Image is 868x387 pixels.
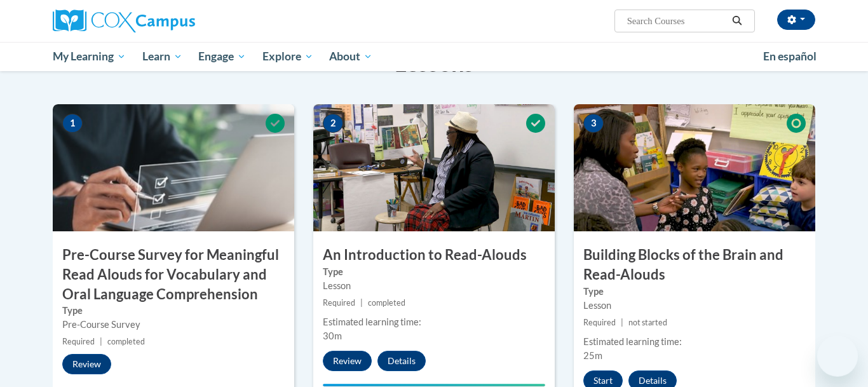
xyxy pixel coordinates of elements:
div: Estimated learning time: [583,335,806,349]
a: Engage [190,42,254,71]
h3: Pre-Course Survey for Meaningful Read Alouds for Vocabulary and Oral Language Comprehension [53,245,294,304]
button: Account Settings [777,10,815,30]
span: 3 [583,114,604,133]
a: Cox Campus [53,10,294,32]
button: Review [323,351,372,371]
span: Required [62,337,95,346]
a: My Learning [44,42,134,71]
div: Estimated learning time: [323,315,545,329]
span: 25m [583,350,602,361]
img: Course Image [53,104,294,231]
div: Lesson [323,279,545,293]
span: 1 [62,114,83,133]
img: Course Image [574,104,815,231]
span: Explore [262,49,313,64]
button: Search [728,13,747,29]
span: Required [323,298,355,308]
div: Your progress [323,384,545,386]
div: Main menu [34,42,834,71]
img: Cox Campus [53,10,195,32]
span: not started [628,318,667,327]
iframe: Button to launch messaging window [817,336,858,377]
span: En español [763,50,817,63]
label: Type [323,265,545,279]
img: Course Image [313,104,555,231]
span: completed [107,337,145,346]
span: About [329,49,372,64]
a: Learn [134,42,191,71]
a: En español [755,43,825,70]
span: Required [583,318,616,327]
span: My Learning [53,49,126,64]
span: | [360,298,363,308]
span: 2 [323,114,343,133]
span: 30m [323,330,342,341]
div: Lesson [583,299,806,313]
label: Type [62,304,285,318]
span: Learn [142,49,182,64]
button: Review [62,354,111,374]
span: completed [368,298,405,308]
button: Details [377,351,426,371]
span: | [621,318,623,327]
a: Explore [254,42,322,71]
h3: Building Blocks of the Brain and Read-Alouds [574,245,815,285]
span: Engage [198,49,246,64]
input: Search Courses [626,13,728,29]
span: | [100,337,102,346]
div: Pre-Course Survey [62,318,285,332]
label: Type [583,285,806,299]
a: About [322,42,381,71]
h3: An Introduction to Read-Alouds [313,245,555,265]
